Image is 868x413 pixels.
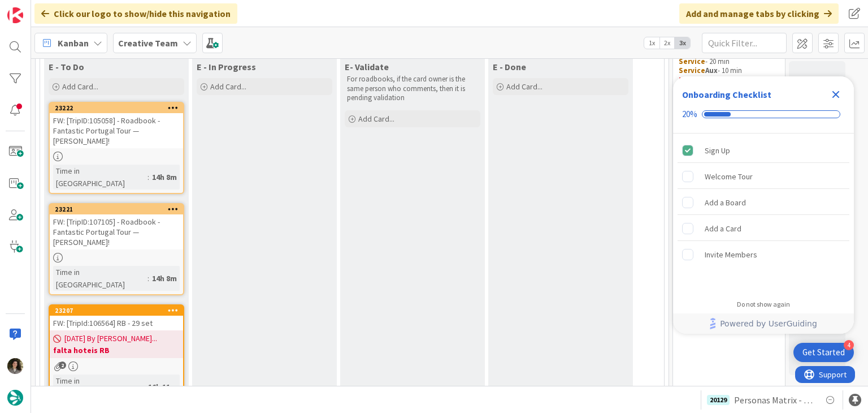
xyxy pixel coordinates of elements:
[55,307,183,315] div: 23207
[734,393,814,407] span: Personas Matrix - Definir Locations [GEOGRAPHIC_DATA]
[59,362,66,369] span: 2
[682,109,845,119] div: Checklist progress: 20%
[673,134,854,292] div: Checklist items
[50,214,183,249] div: FW: [TripID:107105] - Roadbook - Fantastic Portugal Tour — [PERSON_NAME]!
[149,272,180,285] div: 14h 8m
[53,165,147,190] div: Time in [GEOGRAPHIC_DATA]
[347,75,478,102] p: For roadbooks, if the card owner is the same person who comments, then it is pending validation
[707,395,730,405] div: 20129
[705,196,746,209] div: Add a Board
[720,317,817,330] span: Powered by UserGuiding
[210,81,246,92] span: Add Card...
[679,57,705,66] strong: Service
[673,313,854,334] div: Footer
[50,204,183,214] div: 23221
[678,216,849,241] div: Add a Card is incomplete.
[737,300,790,309] div: Do not show again
[827,85,845,104] div: Close Checklist
[705,66,718,75] strong: Aux
[705,170,753,183] div: Welcome Tour
[145,381,180,393] div: 16h 11m
[679,75,691,85] strong: POI
[49,102,184,194] a: 23222FW: [TripID:105058] - Roadbook - Fantastic Portugal Tour — [PERSON_NAME]!Time in [GEOGRAPHIC...
[659,37,675,49] span: 2x
[705,248,757,261] div: Invite Members
[705,144,730,157] div: Sign Up
[679,313,848,334] a: Powered by UserGuiding
[50,204,183,249] div: 23221FW: [TripID:107105] - Roadbook - Fantastic Portugal Tour — [PERSON_NAME]!
[55,104,183,112] div: 23222
[7,358,23,374] img: MS
[50,113,183,148] div: FW: [TripID:105058] - Roadbook - Fantastic Portugal Tour — [PERSON_NAME]!
[147,272,149,285] span: :
[62,81,98,92] span: Add Card...
[197,61,256,72] span: E - In Progress
[50,306,183,330] div: 23207FW: [TripId:106564] RB - 29 set
[506,81,542,92] span: Add Card...
[50,103,183,148] div: 23222FW: [TripID:105058] - Roadbook - Fantastic Portugal Tour — [PERSON_NAME]!
[49,203,184,295] a: 23221FW: [TripID:107105] - Roadbook - Fantastic Portugal Tour — [PERSON_NAME]!Time in [GEOGRAPHIC...
[679,76,779,94] p: - 45 min
[705,222,741,235] div: Add a Card
[149,171,180,183] div: 14h 8m
[147,171,149,183] span: :
[493,61,526,72] span: E - Done
[675,37,690,49] span: 3x
[58,36,89,50] span: Kanban
[679,57,779,66] p: - 20 min
[702,33,787,53] input: Quick Filter...
[118,37,178,49] b: Creative Team
[678,190,849,215] div: Add a Board is incomplete.
[679,3,839,24] div: Add and manage tabs by clicking
[345,61,389,72] span: E- Validate
[679,66,705,75] strong: Service
[678,242,849,267] div: Invite Members is incomplete.
[49,304,184,404] a: 23207FW: [TripId:106564] RB - 29 set[DATE] By [PERSON_NAME]...falta hoteis RBTime in [GEOGRAPHIC_...
[679,75,756,94] strong: - Pesquisa (exclui redação)
[682,88,771,101] div: Onboarding Checklist
[64,333,157,345] span: [DATE] By [PERSON_NAME]...
[793,343,854,362] div: Open Get Started checklist, remaining modules: 4
[644,37,659,49] span: 1x
[678,138,849,163] div: Sign Up is complete.
[358,114,394,124] span: Add Card...
[34,3,237,24] div: Click our logo to show/hide this navigation
[50,306,183,316] div: 23207
[53,266,147,291] div: Time in [GEOGRAPHIC_DATA]
[55,205,183,213] div: 23221
[844,340,854,350] div: 4
[53,345,180,356] b: falta hoteis RB
[679,66,779,75] p: - 10 min
[7,7,23,23] img: Visit kanbanzone.com
[50,316,183,330] div: FW: [TripId:106564] RB - 29 set
[50,103,183,113] div: 23222
[678,164,849,189] div: Welcome Tour is incomplete.
[7,390,23,406] img: avatar
[24,2,51,15] span: Support
[49,61,84,72] span: E - To Do
[802,347,845,358] div: Get Started
[53,375,144,399] div: Time in [GEOGRAPHIC_DATA]
[144,381,145,393] span: :
[682,109,697,119] div: 20%
[673,76,854,334] div: Checklist Container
